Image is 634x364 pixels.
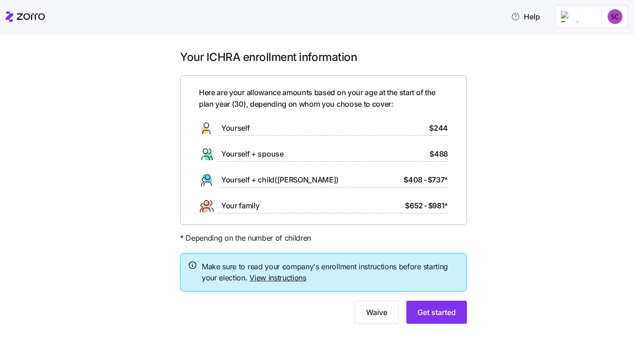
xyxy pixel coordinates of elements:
img: a2ce885ce247d95a0986aeb9c91c3bb9 [608,9,622,24]
span: Make sure to read your company's enrollment instructions before starting your election. [202,261,459,284]
img: Employer logo [561,11,594,22]
button: Get started [406,301,467,324]
span: $737 [428,174,448,186]
span: Get started [417,307,456,318]
button: Waive [354,301,399,324]
span: - [423,174,427,186]
span: Yourself [221,122,249,134]
span: Help [511,11,540,22]
span: $652 [405,200,423,212]
span: * Depending on the number of children [180,232,311,244]
span: - [424,200,427,212]
span: $408 [404,174,423,186]
span: Yourself + child([PERSON_NAME]) [221,174,339,186]
span: $244 [429,122,448,134]
span: Yourself + spouse [221,148,284,160]
span: Here are your allowance amounts based on your age at the start of the plan year ( 30 ), depending... [199,87,448,110]
a: View instructions [249,273,306,282]
span: Your family [221,200,259,212]
button: Help [503,7,547,26]
h1: Your ICHRA enrollment information [180,50,467,64]
span: $981 [428,200,448,212]
span: Waive [366,307,387,318]
span: $488 [429,148,448,160]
